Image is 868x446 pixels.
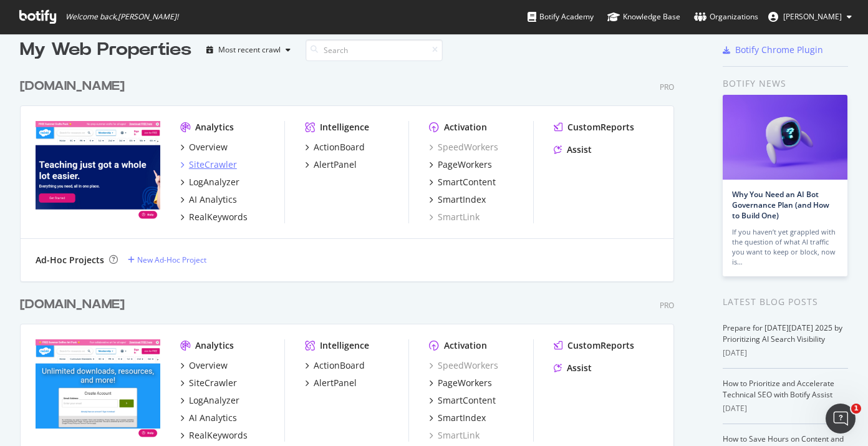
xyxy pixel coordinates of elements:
a: AlertPanel [305,377,357,389]
a: New Ad-Hoc Project [128,255,206,265]
a: SiteCrawler [180,377,237,389]
a: Overview [180,359,228,372]
div: Analytics [195,339,234,352]
div: Organizations [694,11,758,23]
div: Assist [567,143,592,156]
div: Pro [660,300,674,311]
img: twinkl.co.uk [36,339,160,439]
div: Botify Academy [528,11,594,23]
div: Intelligence [320,121,369,133]
a: Assist [554,362,592,374]
div: Analytics [195,121,234,133]
a: CustomReports [554,121,634,133]
div: Activation [444,339,487,352]
div: Pro [660,82,674,92]
a: ActionBoard [305,141,365,153]
span: Ruth Everett [783,11,842,22]
a: AI Analytics [180,412,237,424]
img: www.twinkl.com.au [36,121,160,221]
div: Intelligence [320,339,369,352]
div: [DOMAIN_NAME] [20,77,125,95]
div: AI Analytics [189,193,237,206]
div: My Web Properties [20,37,191,62]
a: How to Prioritize and Accelerate Technical SEO with Botify Assist [723,378,834,400]
a: RealKeywords [180,211,248,223]
a: Overview [180,141,228,153]
div: RealKeywords [189,429,248,442]
div: Knowledge Base [607,11,680,23]
a: [DOMAIN_NAME] [20,296,130,314]
a: Prepare for [DATE][DATE] 2025 by Prioritizing AI Search Visibility [723,322,842,344]
div: LogAnalyzer [189,176,239,188]
div: ActionBoard [314,359,365,372]
span: 1 [851,404,861,414]
div: ActionBoard [314,141,365,153]
a: Botify Chrome Plugin [723,44,823,56]
div: Botify news [723,77,848,90]
a: SmartContent [429,394,496,407]
a: SiteCrawler [180,158,237,171]
div: Ad-Hoc Projects [36,254,104,266]
div: SiteCrawler [189,377,237,389]
a: LogAnalyzer [180,394,239,407]
div: CustomReports [567,121,634,133]
a: [DOMAIN_NAME] [20,77,130,95]
a: PageWorkers [429,158,492,171]
a: ActionBoard [305,359,365,372]
a: CustomReports [554,339,634,352]
div: SmartContent [438,176,496,188]
div: Overview [189,141,228,153]
div: New Ad-Hoc Project [137,255,206,265]
a: AI Analytics [180,193,237,206]
a: SmartLink [429,429,480,442]
div: Botify Chrome Plugin [735,44,823,56]
div: Most recent crawl [218,46,281,54]
div: SiteCrawler [189,158,237,171]
div: [DOMAIN_NAME] [20,296,125,314]
div: SmartIndex [438,412,486,424]
div: Assist [567,362,592,374]
a: SmartIndex [429,193,486,206]
div: Latest Blog Posts [723,295,848,309]
div: RealKeywords [189,211,248,223]
iframe: Intercom live chat [826,404,856,434]
img: Why You Need an AI Bot Governance Plan (and How to Build One) [723,95,847,180]
div: CustomReports [567,339,634,352]
a: SmartLink [429,211,480,223]
div: PageWorkers [438,377,492,389]
a: RealKeywords [180,429,248,442]
div: PageWorkers [438,158,492,171]
a: Assist [554,143,592,156]
a: SmartContent [429,176,496,188]
div: LogAnalyzer [189,394,239,407]
div: SmartIndex [438,193,486,206]
span: Welcome back, [PERSON_NAME] ! [65,12,178,22]
a: LogAnalyzer [180,176,239,188]
a: SpeedWorkers [429,141,498,153]
div: Activation [444,121,487,133]
input: Search [306,39,443,61]
a: SpeedWorkers [429,359,498,372]
div: [DATE] [723,347,848,359]
a: Why You Need an AI Bot Governance Plan (and How to Build One) [732,189,829,221]
button: Most recent crawl [201,40,296,60]
div: If you haven’t yet grappled with the question of what AI traffic you want to keep or block, now is… [732,227,838,267]
div: AlertPanel [314,158,357,171]
a: AlertPanel [305,158,357,171]
a: PageWorkers [429,377,492,389]
div: AlertPanel [314,377,357,389]
button: [PERSON_NAME] [758,7,862,27]
div: [DATE] [723,403,848,414]
div: AI Analytics [189,412,237,424]
a: SmartIndex [429,412,486,424]
div: Overview [189,359,228,372]
div: SmartContent [438,394,496,407]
